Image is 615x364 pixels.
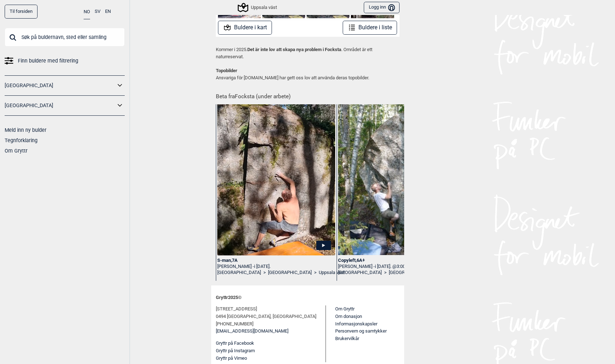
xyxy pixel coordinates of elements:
img: Henrik pa Copyleft [338,98,456,255]
img: Erik pa S man [217,96,335,255]
a: [GEOGRAPHIC_DATA] [5,80,115,91]
button: EN [105,5,111,19]
a: Om Gryttr [5,148,28,154]
strong: Det är inte lov att skapa nya problem i Focksta [247,47,341,52]
button: NO [84,5,90,19]
span: > [384,270,387,276]
a: [GEOGRAPHIC_DATA] [217,270,261,276]
button: Gryttr på Instagram [216,347,255,355]
a: Finn buldere med filtrering [5,56,125,66]
a: [GEOGRAPHIC_DATA] [389,270,432,276]
a: Til forsiden [5,5,38,19]
div: [PERSON_NAME] - [338,264,456,270]
button: Gryttr på Facebook [216,340,254,347]
span: [STREET_ADDRESS] [216,305,257,313]
a: Tegnforklaring [5,138,38,143]
span: i [DATE]. [254,264,271,269]
p: Ansvariga för [DOMAIN_NAME] har gett oss lov att använda deras topobilder. [216,67,400,81]
strong: Topobilder [216,68,237,73]
a: Om donasjon [335,314,362,319]
div: Gryttr 2025 © [216,290,400,305]
button: Buldere i kart [218,21,272,35]
span: [PHONE_NUMBER] [216,320,253,328]
a: Uppsala väst [319,270,345,276]
span: > [263,270,266,276]
a: [GEOGRAPHIC_DATA] [268,270,312,276]
div: Uppsala väst [239,3,277,12]
input: Søk på buldernavn, sted eller samling [5,28,125,46]
span: i [DATE]. @3:00 [375,264,405,269]
button: Buldere i liste [343,21,397,35]
div: [PERSON_NAME] - [217,264,335,270]
span: Finn buldere med filtrering [18,56,78,66]
a: Brukervilkår [335,336,359,341]
button: Gryttr på Vimeo [216,355,247,362]
span: > [314,270,317,276]
span: 0494 [GEOGRAPHIC_DATA], [GEOGRAPHIC_DATA] [216,313,316,320]
h1: Beta fra Focksta (under arbete) [216,88,400,101]
div: Copyleft , 6A+ [338,258,456,264]
button: SV [95,5,100,19]
div: S-man , 7A [217,258,335,264]
p: Kommer i 2025. . Området är ett naturreservat. [216,46,400,60]
a: Om Gryttr [335,306,354,311]
a: [GEOGRAPHIC_DATA] [338,270,382,276]
a: [GEOGRAPHIC_DATA] [5,100,115,111]
a: Meld inn ny bulder [5,127,46,133]
button: Logg inn [364,2,399,14]
a: Personvern og samtykker [335,328,387,334]
a: Informasjonskapsler [335,321,377,326]
a: [EMAIL_ADDRESS][DOMAIN_NAME] [216,328,288,335]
